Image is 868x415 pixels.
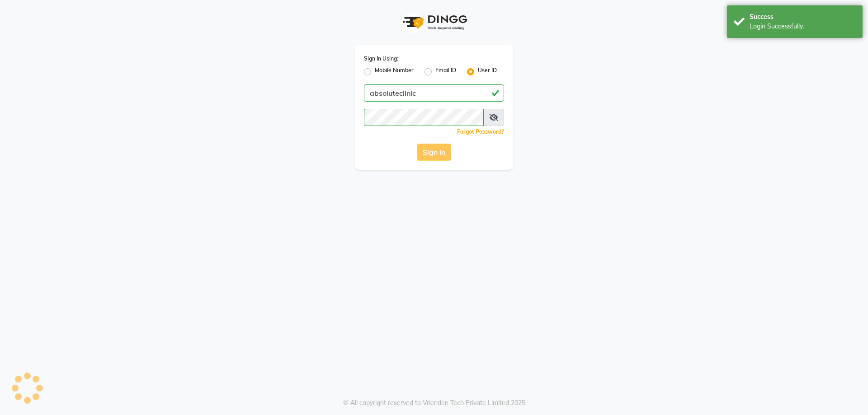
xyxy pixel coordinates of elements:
img: logo1.svg [398,9,470,36]
div: Success [750,12,856,22]
label: Sign In Using: [364,55,398,63]
div: Login Successfully. [750,22,856,31]
a: Forgot Password? [457,128,504,135]
label: User ID [478,66,497,77]
label: Email ID [435,66,456,77]
label: Mobile Number [375,66,414,77]
input: Username [364,84,504,102]
input: Username [364,109,484,126]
